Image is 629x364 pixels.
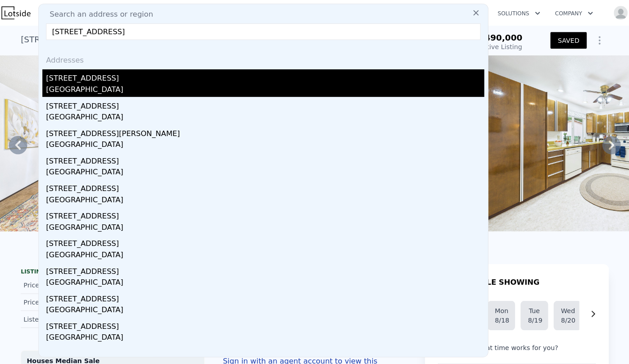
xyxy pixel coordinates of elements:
[29,275,109,284] div: Price Decrease
[450,272,535,282] h1: SCHEDULE SHOWING
[51,326,481,338] div: [GEOGRAPHIC_DATA]
[29,292,109,301] div: Price Decrease
[484,295,511,324] button: Mon8/18
[51,82,481,95] div: [GEOGRAPHIC_DATA]
[491,300,504,309] div: Mon
[51,23,477,39] input: Enter an address, city, region, neighborhood or zip code
[4,54,235,227] img: Sale: 149636753 Parcel: 101173257
[32,350,201,359] div: Houses Median Sale
[516,295,543,324] button: Tue8/19
[51,311,481,326] div: [STREET_ADDRESS]
[51,230,481,245] div: [STREET_ADDRESS]
[26,263,206,272] div: LISTING & SALE HISTORY
[476,42,518,50] span: Active Listing
[556,309,569,318] div: 8/20
[524,309,536,318] div: 8/19
[491,309,504,318] div: 8/18
[29,309,109,318] div: Listed
[585,31,603,49] button: Show Options
[26,32,244,45] div: [STREET_ADDRESS] , [GEOGRAPHIC_DATA] , WA 98467
[51,218,481,230] div: [GEOGRAPHIC_DATA]
[51,272,481,284] div: [GEOGRAPHIC_DATA]
[487,5,543,21] button: Solutions
[51,164,481,176] div: [GEOGRAPHIC_DATA]
[51,95,481,109] div: [STREET_ADDRESS]
[51,245,481,257] div: [GEOGRAPHIC_DATA]
[51,203,481,218] div: [STREET_ADDRESS]
[51,149,481,164] div: [STREET_ADDRESS]
[51,109,481,122] div: [GEOGRAPHIC_DATA]
[7,6,36,19] img: Lotside
[543,5,595,21] button: Company
[51,122,481,136] div: [STREET_ADDRESS][PERSON_NAME]
[47,9,156,19] span: Search an address or region
[475,32,518,41] span: $490,000
[51,284,481,299] div: [STREET_ADDRESS]
[607,5,622,20] img: avatar
[51,176,481,191] div: [STREET_ADDRESS]
[433,337,592,346] p: What time works for you?
[524,300,536,309] div: Tue
[47,46,481,68] div: Addresses
[51,191,481,203] div: [GEOGRAPHIC_DATA]
[549,295,576,324] button: Wed8/20
[546,32,581,48] button: SAVED
[51,257,481,272] div: [STREET_ADDRESS]
[51,68,481,82] div: [STREET_ADDRESS]
[51,299,481,311] div: [GEOGRAPHIC_DATA]
[51,136,481,149] div: [GEOGRAPHIC_DATA]
[556,300,569,309] div: Wed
